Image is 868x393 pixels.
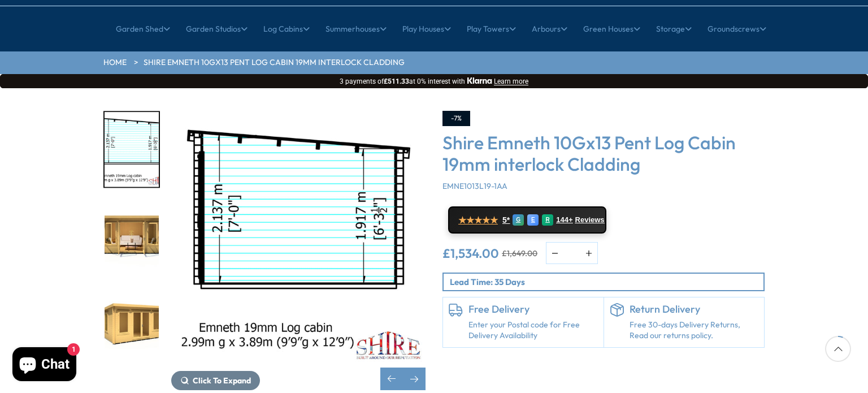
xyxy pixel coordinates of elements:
a: Groundscrews [708,15,766,43]
a: Green Houses [583,15,640,43]
div: R [542,214,553,226]
a: Log Cabins [263,15,310,43]
a: Shire Emneth 10Gx13 Pent Log Cabin 19mm interlock Cladding [144,57,405,68]
button: Click To Expand [171,371,260,390]
del: £1,649.00 [502,249,537,257]
div: G [513,214,524,226]
span: Click To Expand [193,375,251,386]
a: Summerhouses [325,15,387,43]
a: Enter your Postal code for Free Delivery Availability [468,319,598,342]
img: 2990gx389010gx13Emneth19mm000lifrstyle_2e6d864b-9a06-44d3-828d-88ee0b5c1cfe_200x200.jpg [105,201,159,276]
a: Storage [656,15,692,43]
span: EMNE1013L19-1AA [442,181,507,191]
div: -7% [442,111,470,126]
h6: Free Delivery [468,303,598,316]
span: Reviews [575,215,605,224]
a: Play Towers [467,15,516,43]
a: Play Houses [402,15,451,43]
div: 6 / 15 [103,200,160,277]
a: Garden Studios [186,15,248,43]
div: 5 / 15 [171,111,426,390]
a: Garden Shed [116,15,170,43]
span: 144+ [556,215,572,224]
div: 5 / 15 [103,111,160,188]
h3: Shire Emneth 10Gx13 Pent Log Cabin 19mm interlock Cladding [442,132,765,175]
a: ★★★★★ 5* G E R 144+ Reviews [448,206,606,234]
div: Previous slide [380,368,403,390]
h6: Return Delivery [630,303,759,316]
ins: £1,534.00 [442,247,499,260]
img: 2990gx389010gx13Emneth19mmintht_d592e2a9-c0c3-4284-88aa-e869372f72cf_200x200.jpg [105,112,159,187]
div: E [527,214,539,226]
img: 2990gx389010gx13Emneth19mm030_ffab34e6-eb24-404f-b430-de952c0bd05f_200x200.jpg [105,289,159,364]
span: ★★★★★ [458,215,498,226]
p: Lead Time: 35 Days [450,276,763,288]
inbox-online-store-chat: Shopify online store chat [9,347,80,384]
img: Shire Emneth 10Gx13 Pent Log Cabin 19mm interlock Cladding - Best Shed [171,111,426,365]
a: Arbours [532,15,567,43]
div: 7 / 15 [103,288,160,365]
p: Free 30-days Delivery Returns, Read our returns policy. [630,319,759,342]
div: Next slide [403,368,426,390]
a: HOME [103,57,127,68]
